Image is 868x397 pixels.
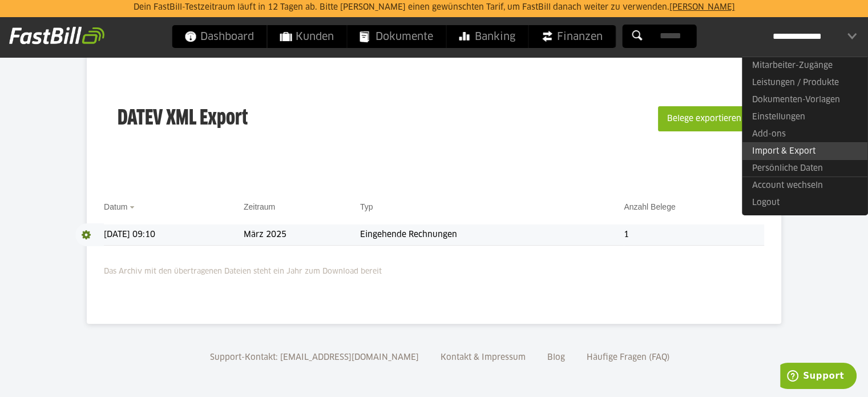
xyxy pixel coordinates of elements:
a: Finanzen [528,25,615,48]
span: Finanzen [541,25,603,48]
p: Das Archiv mit den übertragenen Dateien steht ein Jahr zum Download bereit [104,260,764,278]
span: Dokumente [360,25,433,48]
a: Dokumente [347,25,446,48]
a: Banking [446,25,528,48]
iframe: Öffnet ein Widget, in dem Sie weitere Informationen finden [780,363,857,391]
button: Belege exportieren [658,106,750,131]
a: Support-Kontakt: [EMAIL_ADDRESS][DOMAIN_NAME] [206,354,423,362]
td: Eingehende Rechnungen [360,224,624,246]
a: Persönliche Daten [742,159,867,177]
a: Kontakt & Impressum [437,354,530,362]
a: Typ [360,202,373,211]
a: Add-ons [742,126,867,143]
img: fastbill_logo_white.png [9,26,104,45]
a: [PERSON_NAME] [669,3,735,11]
a: Leistungen / Produkte [742,74,867,91]
a: Anzahl Belege [624,202,675,211]
a: Dokumenten-Vorlagen [742,91,867,109]
td: [DATE] 09:10 [104,224,244,246]
a: Mitarbeiter-Zugänge [742,57,867,74]
a: Zeitraum [244,202,275,211]
a: Logout [742,194,867,211]
a: Datum [104,202,127,211]
span: Banking [459,25,515,48]
a: Häufige Fragen (FAQ) [583,354,674,362]
td: März 2025 [244,224,360,246]
a: Dashboard [172,25,267,48]
a: Kunden [267,25,346,48]
a: Account wechseln [742,177,867,194]
td: 1 [624,224,764,246]
a: Einstellungen [742,109,867,126]
a: Import & Export [742,142,867,160]
a: Blog [543,354,569,362]
h3: DATEV XML Export [118,82,248,155]
span: Kunden [280,25,334,48]
span: Dashboard [184,25,254,48]
img: sort_desc.gif [130,206,137,208]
